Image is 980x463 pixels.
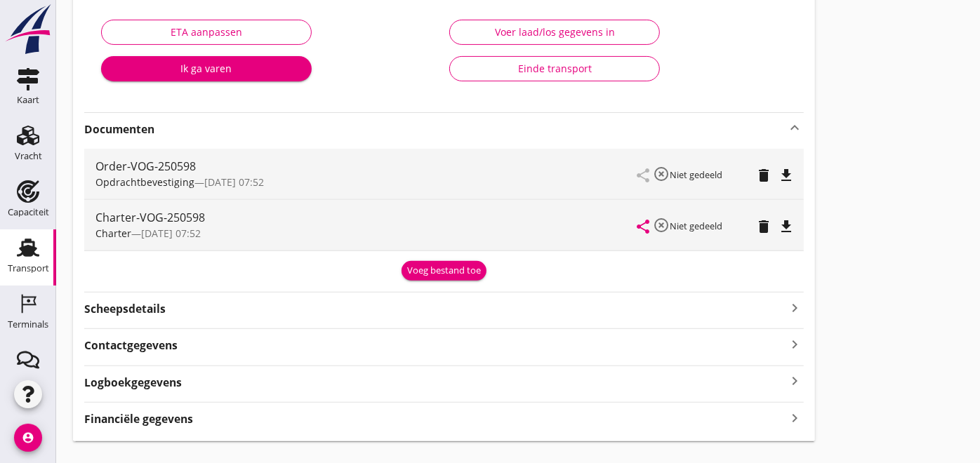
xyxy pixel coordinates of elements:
div: Capaciteit [8,208,49,217]
button: Voeg bestand toe [402,261,486,281]
div: Vracht [15,152,42,161]
strong: Contactgegevens [84,337,178,354]
i: keyboard_arrow_right [787,298,804,317]
span: Opdrachtbevestiging [95,175,194,189]
button: Voer laad/los gegevens in [449,20,660,45]
div: Order-VOG-250598 [95,158,638,175]
i: keyboard_arrow_right [787,335,804,354]
span: [DATE] 07:52 [204,175,264,189]
img: logo-small.a267ee39.svg [3,4,53,55]
i: keyboard_arrow_up [787,119,804,136]
span: [DATE] 07:52 [141,227,201,240]
strong: Scheepsdetails [84,301,166,317]
i: delete [756,218,773,235]
i: file_download [779,167,795,184]
strong: Documenten [84,121,787,137]
div: Charter-VOG-250598 [95,209,638,226]
strong: Financiële gegevens [84,411,193,427]
i: keyboard_arrow_right [787,408,804,427]
div: Kaart [17,95,39,105]
div: — [95,175,638,189]
div: Terminals [8,320,48,329]
i: account_circle [14,424,42,452]
div: Ik ga varen [112,61,300,76]
div: Einde transport [461,61,648,76]
button: Einde transport [449,56,660,81]
i: highlight_off [654,166,670,182]
i: delete [756,167,773,184]
div: Voeg bestand toe [407,264,481,278]
button: Ik ga varen [101,56,312,81]
small: Niet gedeeld [670,220,723,232]
div: — [95,226,638,241]
i: keyboard_arrow_right [787,372,804,391]
div: Voer laad/los gegevens in [461,25,648,39]
strong: Logboekgegevens [84,375,182,391]
div: Transport [8,264,49,273]
i: file_download [779,218,795,235]
i: highlight_off [654,217,670,234]
div: ETA aanpassen [113,25,300,39]
i: share [635,218,652,235]
small: Niet gedeeld [670,168,723,181]
span: Charter [95,227,131,240]
button: ETA aanpassen [101,20,312,45]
